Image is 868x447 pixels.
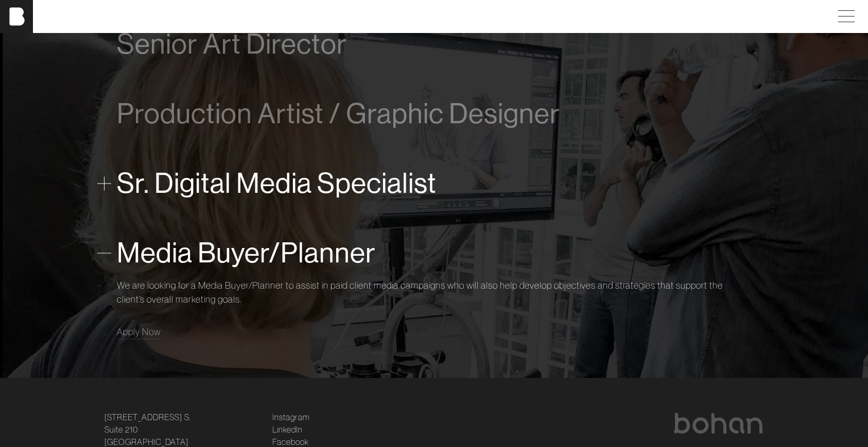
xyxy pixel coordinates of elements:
span: Sr. Digital Media Specialist [117,168,437,199]
img: bohan logo [673,413,763,434]
a: Instagram [272,411,309,423]
a: LinkedIn [272,423,303,436]
span: Production Artist / Graphic Designer [117,98,560,129]
a: Apply Now [117,325,161,339]
p: We are looking for a Media Buyer/Planner to assist in paid client media campaigns who will also h... [117,278,751,306]
span: Senior Art Director [117,28,347,60]
span: Apply Now [117,326,161,338]
span: Media Buyer/Planner [117,237,376,269]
